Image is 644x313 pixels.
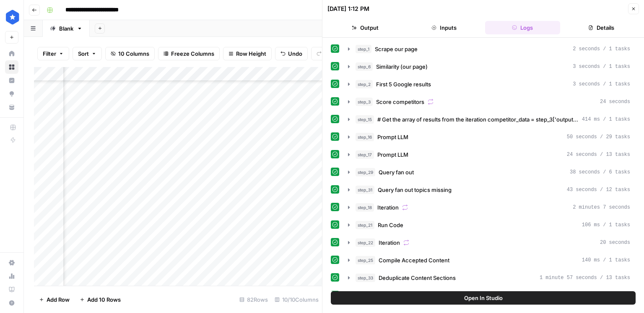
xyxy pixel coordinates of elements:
button: Add 10 Rows [75,293,126,306]
span: Prompt LLM [377,133,408,141]
img: ConsumerAffairs Logo [5,10,20,25]
span: 20 seconds [600,239,630,246]
a: Learning Hub [5,283,18,296]
button: Output [327,21,403,34]
button: 414 ms / 1 tasks [343,113,635,126]
span: Score competitors [376,98,424,106]
span: Scrape our page [375,45,418,53]
span: step_33 [356,274,375,282]
span: step_17 [356,150,374,159]
span: Add Row [47,295,70,304]
span: Deduplicate Content Sections [379,274,456,282]
span: 414 ms / 1 tasks [582,116,630,123]
span: step_25 [356,256,375,264]
button: Freeze Columns [158,47,220,60]
span: step_2 [356,80,373,88]
span: 3 seconds / 1 tasks [573,63,630,70]
button: 2 seconds / 1 tasks [343,42,635,56]
span: step_22 [356,238,375,247]
span: step_16 [356,133,374,141]
span: 43 seconds / 12 tasks [567,186,630,194]
button: Details [563,21,639,34]
div: Blank [59,24,73,33]
button: 20 seconds [343,236,635,249]
span: Sort [78,49,89,58]
span: Freeze Columns [171,49,214,58]
a: Browse [5,60,18,74]
button: 3 seconds / 1 tasks [343,78,635,91]
button: 106 ms / 1 tasks [343,218,635,232]
span: Prompt LLM [377,150,408,159]
span: Add 10 Rows [87,295,121,304]
span: 24 seconds / 13 tasks [567,151,630,158]
a: Usage [5,269,18,283]
span: 24 seconds [600,98,630,106]
span: step_15 [356,115,374,124]
button: Filter [37,47,69,60]
button: 2 minutes 30 seconds / 17 tasks [343,289,635,302]
span: step_29 [356,168,375,176]
span: step_1 [356,45,371,53]
span: 2 minutes 7 seconds [573,204,630,211]
button: 1 minute 57 seconds / 13 tasks [343,271,635,285]
div: 10/10 Columns [271,293,322,306]
span: First 5 Google results [376,80,431,88]
button: 3 seconds / 1 tasks [343,60,635,73]
span: 106 ms / 1 tasks [582,221,630,229]
a: Insights [5,74,18,87]
span: 2 seconds / 1 tasks [573,45,630,53]
span: Undo [288,49,302,58]
button: Help + Support [5,296,18,310]
span: # Get the array of results from the iteration competitor_data = step_3['output'] # Transform into... [377,115,579,124]
span: 3 seconds / 1 tasks [573,80,630,88]
span: step_3 [356,98,373,106]
span: Iteration [377,203,399,212]
span: Run Code [378,221,403,229]
button: 24 seconds [343,95,635,109]
button: Undo [275,47,308,60]
span: 10 Columns [118,49,149,58]
button: Open In Studio [331,291,636,305]
div: [DATE] 1:12 PM [327,5,369,13]
button: Logs [485,21,561,34]
button: 43 seconds / 12 tasks [343,183,635,197]
span: Iteration [379,238,400,247]
div: 82 Rows [236,293,271,306]
button: Row Height [223,47,272,60]
span: 50 seconds / 29 tasks [567,133,630,141]
span: Open In Studio [464,294,503,302]
button: Workspace: ConsumerAffairs [5,7,18,28]
span: 140 ms / 1 tasks [582,256,630,264]
button: 2 minutes 7 seconds [343,201,635,214]
a: Home [5,47,18,60]
button: 50 seconds / 29 tasks [343,130,635,144]
a: Opportunities [5,87,18,101]
span: step_18 [356,203,374,212]
button: 10 Columns [105,47,155,60]
button: Inputs [406,21,482,34]
button: Sort [73,47,102,60]
button: 140 ms / 1 tasks [343,254,635,267]
span: step_6 [356,62,373,71]
a: Settings [5,256,18,269]
span: Filter [43,49,56,58]
a: Blank [43,20,90,37]
span: 1 minute 57 seconds / 13 tasks [540,274,630,282]
span: Query fan out [379,168,414,176]
span: Similarity (our page) [376,62,428,71]
span: step_21 [356,221,374,229]
span: Row Height [236,49,266,58]
span: Compile Accepted Content [379,256,449,264]
span: 38 seconds / 6 tasks [570,168,630,176]
button: 24 seconds / 13 tasks [343,148,635,161]
button: Add Row [34,293,75,306]
a: Your Data [5,101,18,114]
button: 38 seconds / 6 tasks [343,166,635,179]
span: step_31 [356,186,374,194]
span: Query fan out topics missing [378,186,452,194]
